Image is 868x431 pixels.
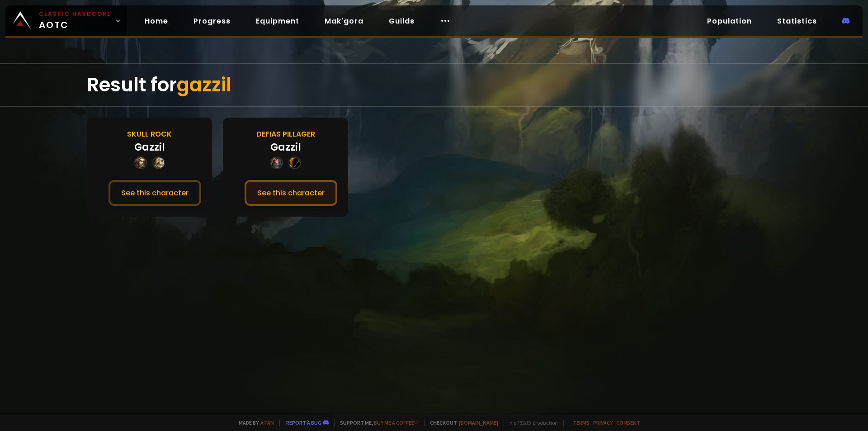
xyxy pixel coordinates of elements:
span: Made by [233,419,274,426]
span: v. d752d5 - production [504,419,558,426]
span: AOTC [39,10,111,32]
div: Skull Rock [127,128,172,140]
a: Consent [616,419,640,426]
a: Statistics [770,12,824,30]
a: Classic HardcoreAOTC [5,5,127,36]
a: Progress [186,12,238,30]
div: Gazzil [134,140,165,155]
a: Equipment [249,12,307,30]
span: gazzil [177,71,231,98]
a: Population [700,12,759,30]
a: Guilds [382,12,422,30]
button: See this character [108,180,201,206]
div: Gazzil [270,140,301,155]
a: Mak'gora [317,12,371,30]
div: Defias Pillager [256,128,315,140]
a: Home [137,12,175,30]
span: Support me, [334,419,419,426]
a: a fan [260,419,274,426]
button: See this character [245,180,337,206]
a: Buy me a coffee [374,419,419,426]
a: [DOMAIN_NAME] [459,419,498,426]
div: Result for [87,64,781,106]
a: Report a bug [286,419,321,426]
span: Checkout [424,419,498,426]
small: Classic Hardcore [39,10,111,18]
a: Terms [573,419,590,426]
a: Privacy [593,419,613,426]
